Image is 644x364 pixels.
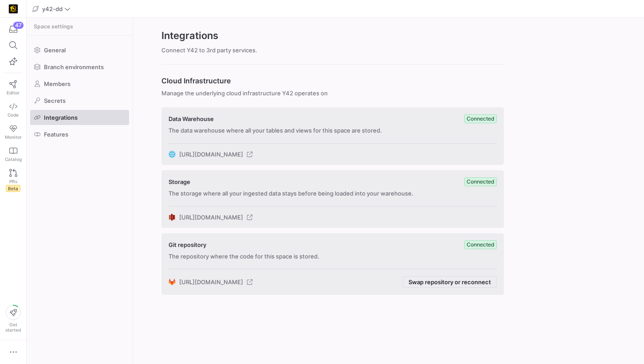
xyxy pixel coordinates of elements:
[179,151,243,158] span: [URL][DOMAIN_NAME]
[30,76,129,91] a: Members
[161,47,504,54] div: Connect Y42 to 3rd party services.
[34,23,73,30] span: Space settings
[464,177,497,186] span: Connected
[44,131,68,138] span: Features
[464,114,497,123] span: Connected
[161,90,504,97] div: Manage the underlying cloud infrastructure Y42 operates on
[4,21,23,37] button: 47
[44,114,78,121] span: Integrations
[4,301,23,336] button: Getstarted
[4,143,23,165] a: Catalog
[30,110,129,125] a: Integrations
[408,278,491,286] span: Swap repository or reconnect
[179,278,243,286] span: [URL][DOMAIN_NAME]
[30,43,129,58] a: General
[169,178,190,185] h3: Storage
[169,127,497,134] p: The data warehouse where all your tables and views for this space are stored.
[169,241,206,248] h3: Git repository
[169,253,497,260] p: The repository where the code for this space is stored.
[7,90,20,95] span: Editor
[6,185,20,192] span: Beta
[161,28,504,43] h2: Integrations
[30,127,129,142] a: Features
[169,115,214,122] h3: Data Warehouse
[44,97,66,104] span: Secrets
[8,112,19,117] span: Code
[5,134,22,140] span: Monitor
[9,4,18,13] img: https://storage.googleapis.com/y42-prod-data-exchange/images/uAsz27BndGEK0hZWDFeOjoxA7jCwgK9jE472...
[4,77,23,99] a: Editor
[30,59,129,74] a: Branch environments
[9,179,17,184] span: PRs
[5,157,22,162] span: Catalog
[42,5,63,12] span: y42-dd
[13,22,24,29] div: 47
[169,190,497,197] p: The storage where all your ingested data stays before being loaded into your warehouse.
[44,47,66,54] span: General
[30,93,129,108] a: Secrets
[403,276,497,288] button: Swap repository or reconnect
[4,1,23,16] a: https://storage.googleapis.com/y42-prod-data-exchange/images/uAsz27BndGEK0hZWDFeOjoxA7jCwgK9jE472...
[161,75,504,86] h2: Cloud Infrastructure
[44,80,71,87] span: Members
[5,322,21,333] span: Get started
[4,99,23,121] a: Code
[179,214,243,221] span: [URL][DOMAIN_NAME]
[4,121,23,143] a: Monitor
[4,165,23,196] a: PRsBeta
[464,240,497,249] span: Connected
[44,63,104,70] span: Branch environments
[30,3,73,15] button: y42-dd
